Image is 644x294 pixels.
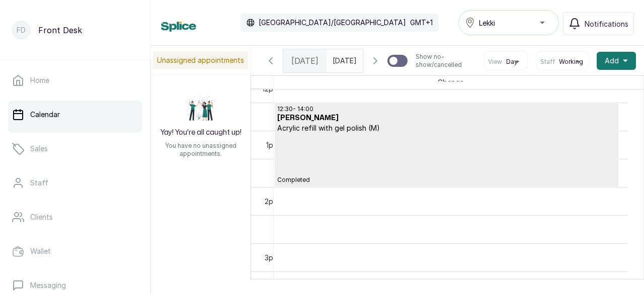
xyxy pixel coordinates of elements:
[160,128,242,138] h2: Yay! You’re all caught up!
[605,56,619,66] span: Add
[259,18,406,28] p: [GEOGRAPHIC_DATA]/[GEOGRAPHIC_DATA]
[277,133,616,184] p: Completed
[157,142,245,158] p: You have no unassigned appointments.
[30,144,48,154] p: Sales
[291,55,318,67] span: [DATE]
[30,110,60,120] p: Calendar
[458,10,559,35] button: Lekki
[30,212,53,222] p: Clients
[8,237,142,265] a: Wallet
[559,58,583,66] span: Working
[30,246,51,256] p: Wallet
[8,169,142,197] a: Staff
[30,178,48,188] p: Staff
[30,280,66,290] p: Messaging
[263,252,281,263] div: 3pm
[153,51,248,69] p: Unassigned appointments
[277,123,616,133] p: Acrylic refill with gel polish (M)
[8,101,142,129] a: Calendar
[8,66,142,94] a: Home
[30,75,49,85] p: Home
[8,203,142,231] a: Clients
[264,140,281,150] div: 1pm
[277,105,616,113] p: 12:30 - 14:00
[263,196,281,207] div: 2pm
[488,58,502,66] span: View
[8,135,142,163] a: Sales
[506,58,518,66] span: Day
[38,24,82,36] p: Front Desk
[17,25,26,35] p: FD
[410,18,433,28] p: GMT+1
[479,18,495,28] span: Lekki
[585,19,628,29] span: Notifications
[488,58,523,66] button: ViewDay
[416,53,475,69] p: Show no-show/cancelled
[540,58,584,66] button: StaffWorking
[283,49,327,72] div: [DATE]
[563,12,634,35] button: Notifications
[436,76,466,88] span: Gbenga
[277,113,616,123] h3: [PERSON_NAME]
[597,52,636,70] button: Add
[540,58,555,66] span: Staff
